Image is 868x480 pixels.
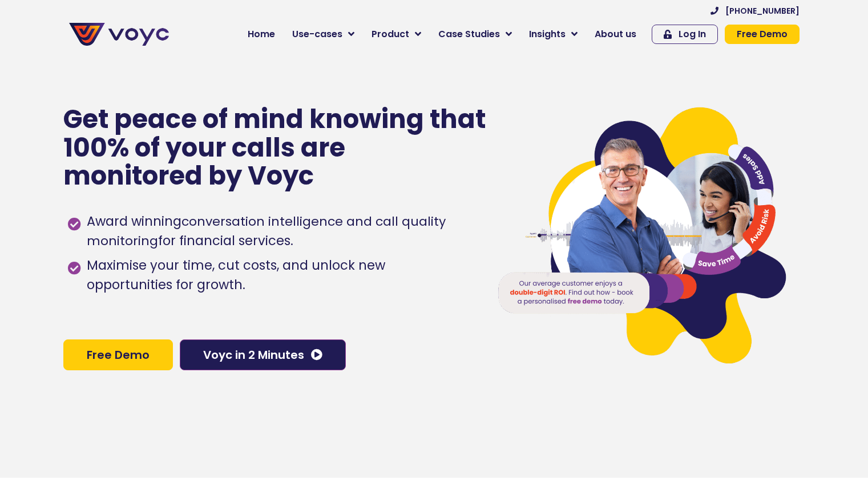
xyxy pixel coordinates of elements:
a: Insights [520,23,586,46]
h1: conversation intelligence and call quality monitoring [87,213,446,250]
a: Home [239,23,284,46]
a: Log In [652,25,718,44]
span: About us [595,27,636,41]
span: Maximise your time, cut costs, and unlock new opportunities for growth. [84,256,474,295]
img: voyc-full-logo [69,23,169,46]
a: Case Studies [430,23,520,46]
span: Free Demo [737,30,788,39]
span: Insights [529,27,566,41]
span: [PHONE_NUMBER] [725,7,800,15]
a: About us [586,23,645,46]
span: Home [248,27,275,41]
a: Free Demo [725,25,800,44]
span: Free Demo [87,349,150,361]
a: Voyc in 2 Minutes [180,339,346,370]
span: Award winning for financial services. [84,212,474,251]
a: [PHONE_NUMBER] [710,7,800,15]
span: Case Studies [438,27,500,41]
a: Use-cases [284,23,363,46]
span: Product [372,27,409,41]
span: Voyc in 2 Minutes [203,349,304,361]
span: Log In [679,30,706,39]
a: Product [363,23,430,46]
p: Get peace of mind knowing that 100% of your calls are monitored by Voyc [63,105,487,190]
span: Use-cases [292,27,342,41]
a: Free Demo [63,339,173,370]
